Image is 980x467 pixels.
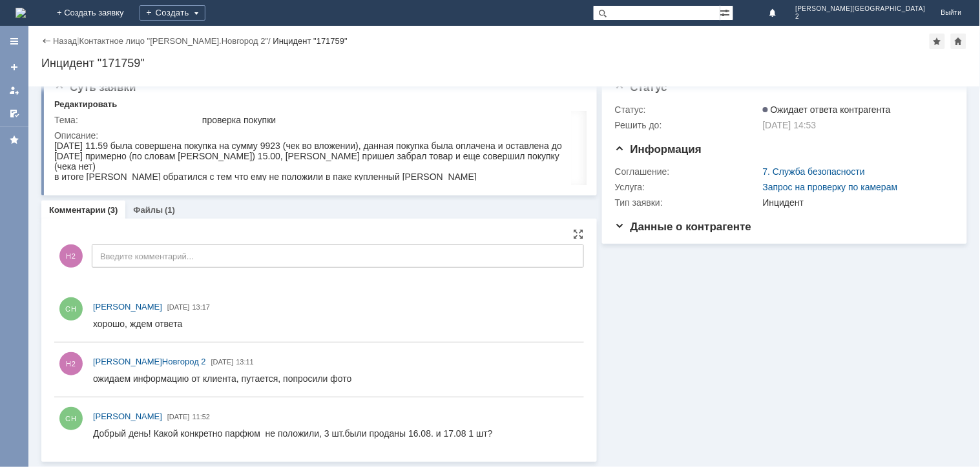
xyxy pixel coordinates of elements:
a: Контактное лицо "[PERSON_NAME].Новгород 2" [79,36,269,46]
a: Назад [53,36,77,46]
a: 7. Служба безопасности [763,166,865,177]
span: [DATE] [167,413,190,421]
a: Мои заявки [4,80,25,101]
span: 2 [796,13,926,21]
span: [PERSON_NAME][GEOGRAPHIC_DATA] [796,5,926,13]
span: [DATE] [167,303,190,311]
div: Сделать домашней страницей [951,34,966,49]
span: [DATE] 14:53 [763,120,817,130]
div: На всю страницу [574,229,584,239]
div: (3) [108,205,118,215]
div: Соглашение: [615,166,760,177]
a: [PERSON_NAME] [93,301,162,313]
div: / [79,36,273,46]
a: [PERSON_NAME]Новгород 2 [93,355,206,368]
div: Редактировать [54,99,117,110]
span: Данные о контрагенте [615,221,752,233]
a: Запрос на проверку по камерам [763,182,898,192]
span: 13:17 [193,303,211,311]
img: logo [16,8,26,18]
div: Услуга: [615,182,760,192]
span: Н2 [59,244,83,268]
div: | [77,35,79,45]
span: Расширенный поиск [720,6,733,18]
div: Инцидент "171759" [41,57,967,70]
span: Информация [615,143,702,155]
div: Инцидент "171759" [273,36,348,46]
span: [PERSON_NAME] [93,412,162,421]
div: Статус: [615,104,760,115]
div: Добавить в избранное [930,34,945,49]
a: [PERSON_NAME] [93,410,162,423]
div: (1) [165,205,175,215]
a: Перейти на домашнюю страницу [16,8,26,18]
span: 11:52 [193,413,211,421]
span: 13:11 [236,358,254,366]
span: Ожидает ответа контрагента [763,104,891,115]
div: Тема: [54,115,200,125]
div: Тип заявки: [615,197,760,208]
span: [DATE] [211,358,234,366]
span: [PERSON_NAME] [93,302,162,312]
span: [PERSON_NAME]Новгород 2 [93,357,206,366]
div: Инцидент [763,197,948,208]
a: Мои согласования [4,103,25,124]
a: Файлы [133,205,163,215]
div: Описание: [54,130,581,141]
div: Создать [140,5,205,21]
div: проверка покупки [202,115,579,125]
div: Решить до: [615,120,760,130]
a: Создать заявку [4,57,25,77]
a: Комментарии [49,205,106,215]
